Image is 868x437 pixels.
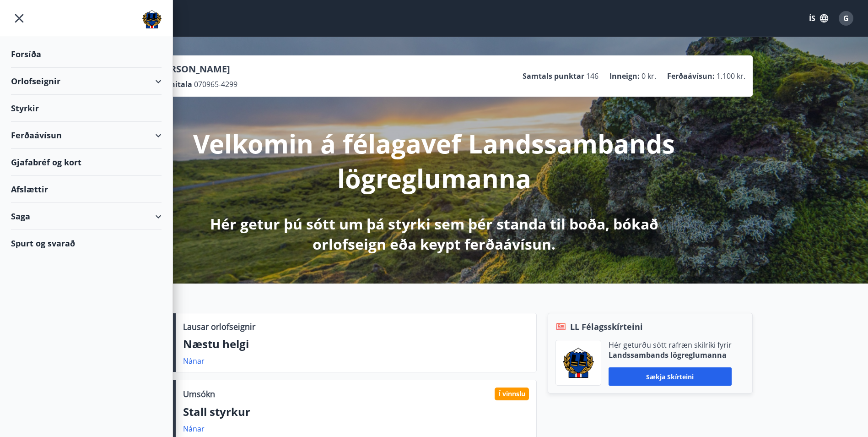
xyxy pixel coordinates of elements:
p: Hér geturðu sótt rafræn skilríki fyrir [609,340,732,350]
p: Kennitala [156,79,192,89]
div: Saga [11,203,162,230]
a: Nánar [183,424,205,434]
button: Sækja skírteini [609,367,732,386]
p: Lausar orlofseignir [183,321,255,333]
p: Ferðaávísun : [667,71,715,81]
span: LL Félagsskírteini [570,321,643,333]
p: Hér getur þú sótt um þá styrki sem þér standa til boða, bókað orlofseign eða keypt ferðaávísun. [193,214,676,254]
p: Inneign : [609,71,640,81]
span: 146 [586,71,598,81]
div: Afslættir [11,176,162,203]
button: menu [11,10,27,27]
div: Ferðaávísun [11,122,162,149]
a: Nánar [183,356,205,366]
span: 070965-4299 [194,79,237,89]
button: ÍS [804,10,833,27]
p: [PERSON_NAME] [156,63,237,76]
div: Styrkir [11,95,162,122]
p: Velkomin á félagavef Landssambands lögreglumanna [193,126,676,196]
div: Gjafabréf og kort [11,149,162,176]
span: G [843,13,849,23]
img: union_logo [142,10,162,28]
img: 1cqKbADZNYZ4wXUG0EC2JmCwhQh0Y6EN22Kw4FTY.png [563,348,594,378]
div: Forsíða [11,41,162,68]
p: Næstu helgi [183,336,529,352]
div: Í vinnslu [495,388,529,400]
div: Spurt og svarað [11,230,162,257]
button: G [835,7,857,29]
p: Stall styrkur [183,404,529,420]
span: 1.100 kr. [717,71,745,81]
div: Orlofseignir [11,68,162,95]
p: Landssambands lögreglumanna [609,350,732,360]
span: 0 kr. [642,71,656,81]
p: Umsókn [183,388,215,400]
p: Samtals punktar [523,71,584,81]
